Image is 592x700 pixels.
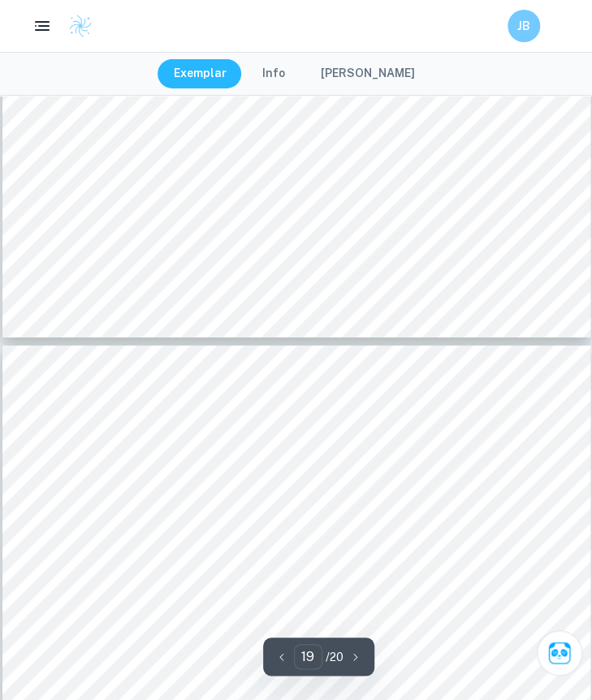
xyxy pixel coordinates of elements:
[508,10,540,42] button: JB
[246,59,301,88] button: Info
[326,648,344,666] p: / 20
[68,14,93,38] img: Clastify logo
[58,14,93,38] a: Clastify logo
[305,59,431,88] button: [PERSON_NAME]
[158,59,243,88] button: Exemplar
[515,17,534,35] h6: JB
[537,630,582,676] button: Ask Clai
